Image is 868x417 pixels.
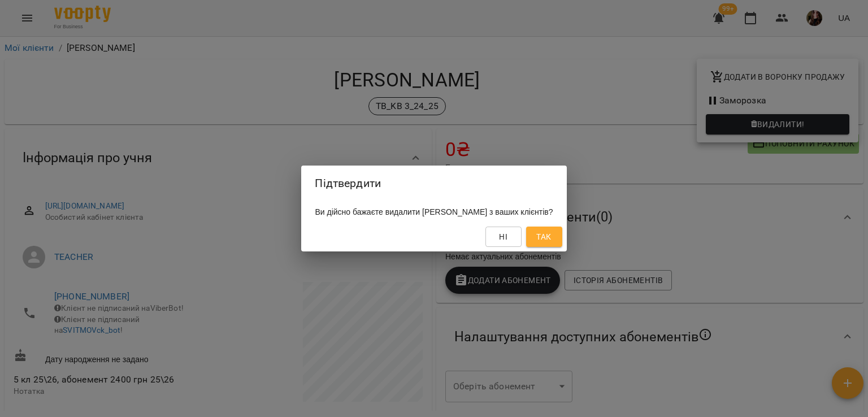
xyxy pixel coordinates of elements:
span: Так [536,230,551,244]
span: Ні [499,230,507,244]
h2: Підтвердити [315,175,553,192]
button: Ні [485,227,522,247]
div: Ви дійсно бажаєте видалити [PERSON_NAME] з ваших клієнтів? [301,202,566,222]
button: Так [526,227,562,247]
